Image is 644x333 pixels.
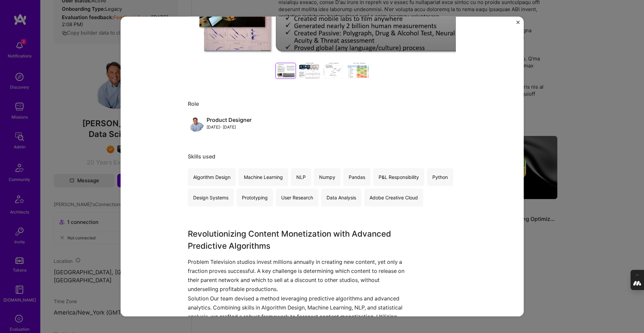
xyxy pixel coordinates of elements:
[321,188,361,206] div: Data Analysis
[516,21,520,28] button: Close
[188,100,457,107] div: Role
[314,168,341,186] div: Numpy
[427,168,453,186] div: Python
[364,188,423,206] div: Adobe Creative Cloud
[188,188,234,206] div: Design Systems
[188,153,457,160] div: Skills used
[276,188,318,206] div: User Research
[237,188,273,206] div: Prototyping
[343,168,371,186] div: Pandas
[188,257,406,294] p: Problem Television studios invest millions annually in creating new content, yet only a fraction ...
[188,228,406,252] h3: Revolutionizing Content Monetization with Advanced Predictive Algorithms
[188,168,236,186] div: Algorithm Design
[373,168,424,186] div: P&L Responsibility
[207,123,252,130] div: [DATE] - [DATE]
[207,116,252,123] div: Product Designer
[239,168,288,186] div: Machine Learning
[291,168,311,186] div: NLP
